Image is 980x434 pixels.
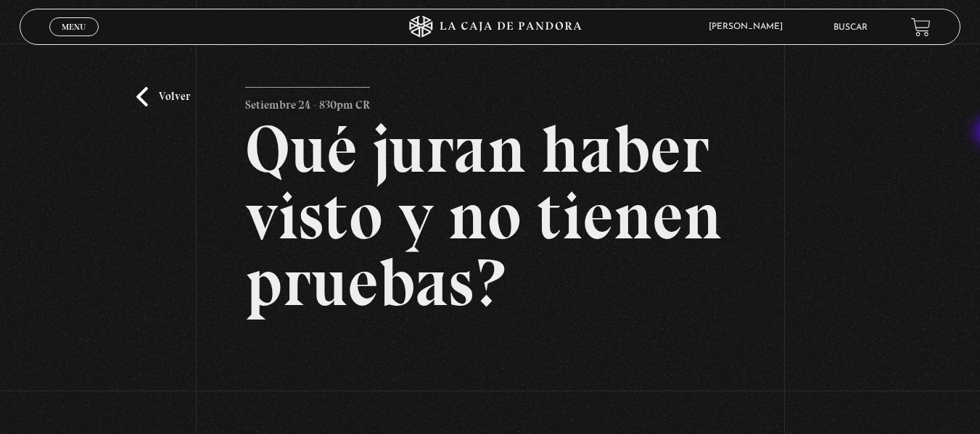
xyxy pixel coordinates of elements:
[136,87,190,107] a: Volver
[833,23,868,32] a: Buscar
[911,17,931,36] a: View your shopping cart
[57,35,91,45] span: Cerrar
[245,87,370,116] p: Setiembre 24 - 830pm CR
[245,116,734,316] h2: Qué juran haber visto y no tienen pruebas?
[62,22,86,31] span: Menu
[701,22,797,31] span: [PERSON_NAME]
